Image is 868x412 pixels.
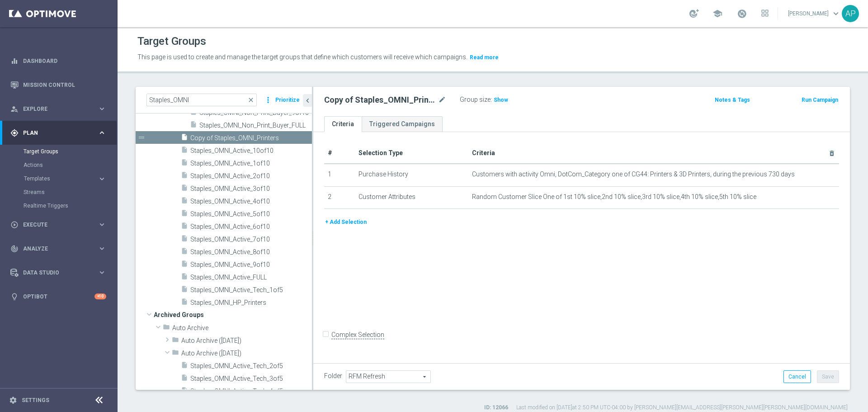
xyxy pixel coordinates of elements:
button: lightbulb Optibot +10 [10,293,107,300]
span: keyboard_arrow_down [831,9,841,19]
i: insert_drive_file [181,146,188,156]
button: chevron_left [303,94,312,107]
i: insert_drive_file [181,235,188,245]
i: insert_drive_file [181,273,188,283]
div: Dashboard [10,49,106,73]
i: person_search [10,105,19,113]
span: Copy of Staples_OMNI_Printers [190,134,312,142]
i: insert_drive_file [190,108,197,118]
span: Staples_OMNI_Active_Tech_3of5 [190,375,312,383]
span: Staples_OMNI_HP_Printers [190,299,312,307]
div: Realtime Triggers [24,199,117,213]
i: keyboard_arrow_right [98,220,106,229]
div: Plan [10,129,98,137]
i: settings [9,396,17,404]
span: Staples_OMNI_Active_6of10 [190,223,312,231]
span: Plan [23,130,98,136]
i: gps_fixed [10,129,19,137]
button: Mission Control [10,81,107,89]
a: Triggered Campaigns [362,116,443,132]
i: insert_drive_file [181,184,188,194]
i: keyboard_arrow_right [98,268,106,277]
i: insert_drive_file [181,387,188,397]
i: equalizer [10,57,19,65]
span: Show [494,97,508,103]
div: +10 [94,294,106,299]
span: Analyze [23,246,98,251]
span: Explore [23,106,98,112]
span: Staples_OMNI_Active_7of10 [190,236,312,243]
button: Notes & Tags [714,95,751,105]
button: Run Campaign [801,95,839,105]
span: Staples_OMNI_Active_Tech_1of5 [190,286,312,294]
i: insert_drive_file [181,209,188,220]
i: folder [172,336,179,346]
i: insert_drive_file [181,374,188,384]
button: track_changes Analyze keyboard_arrow_right [10,245,107,252]
span: Staples_OMNI_Active_4of10 [190,198,312,205]
i: insert_drive_file [181,133,188,144]
span: Staples_OMNI_Non_Print_Buyer_FULL [199,122,312,129]
span: Staples_OMNI_Active_Tech_2of5 [190,362,312,370]
span: Random Customer Slice One of 1st 10% slice,2nd 10% slice,3rd 10% slice,4th 10% slice,5th 10% slice [472,193,756,201]
div: Templates keyboard_arrow_right [24,175,107,182]
div: Data Studio [10,269,98,277]
i: insert_drive_file [181,247,188,258]
td: 1 [324,164,355,186]
label: Complex Selection [331,331,384,339]
a: Settings [22,398,49,403]
div: AP [842,5,859,22]
div: Execute [10,221,98,229]
span: Staples_OMNI_Active_FULL [190,274,312,281]
i: more_vert [264,94,273,106]
span: Customers with activity Omni, DotCom_Category one of CG44: Printers & 3D Printers, during the pre... [472,170,795,178]
i: insert_drive_file [181,285,188,296]
span: Auto Archive [172,324,312,332]
a: Mission Control [23,73,106,97]
i: insert_drive_file [181,171,188,182]
a: Dashboard [23,49,106,73]
span: Auto Archive (2025-08-27) [181,350,312,357]
i: play_circle_outline [10,221,19,229]
span: Data Studio [23,270,98,275]
div: Analyze [10,245,98,253]
a: Actions [24,161,94,169]
div: Actions [24,158,117,172]
th: Selection Type [355,143,468,164]
button: play_circle_outline Execute keyboard_arrow_right [10,221,107,228]
i: folder [163,323,170,334]
button: Cancel [783,370,811,383]
a: Streams [24,189,94,196]
i: insert_drive_file [181,159,188,169]
a: Optibot [23,284,94,308]
i: keyboard_arrow_right [98,104,106,113]
label: Folder [324,372,342,380]
label: Last modified on [DATE] at 2:50 PM UTC-04:00 by [PERSON_NAME][EMAIL_ADDRESS][PERSON_NAME][PERSON_... [516,404,848,412]
label: ID: 12066 [484,404,508,412]
i: lightbulb [10,293,19,301]
h1: Target Groups [137,35,206,48]
button: person_search Explore keyboard_arrow_right [10,105,107,113]
label: Group size [460,96,491,104]
button: equalizer Dashboard [10,57,107,65]
span: Staples_OMNI_Active_3of10 [190,185,312,193]
a: Realtime Triggers [24,202,94,209]
i: insert_drive_file [181,298,188,308]
span: Staples_OMNI_Active_1of10 [190,160,312,167]
td: 2 [324,186,355,209]
button: Prioritize [274,94,301,106]
button: + Add Selection [324,217,368,227]
button: Data Studio keyboard_arrow_right [10,269,107,276]
span: Criteria [472,149,495,156]
i: insert_drive_file [181,197,188,207]
button: gps_fixed Plan keyboard_arrow_right [10,129,107,137]
div: Target Groups [24,145,117,158]
i: folder [172,349,179,359]
td: Customer Attributes [355,186,468,209]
